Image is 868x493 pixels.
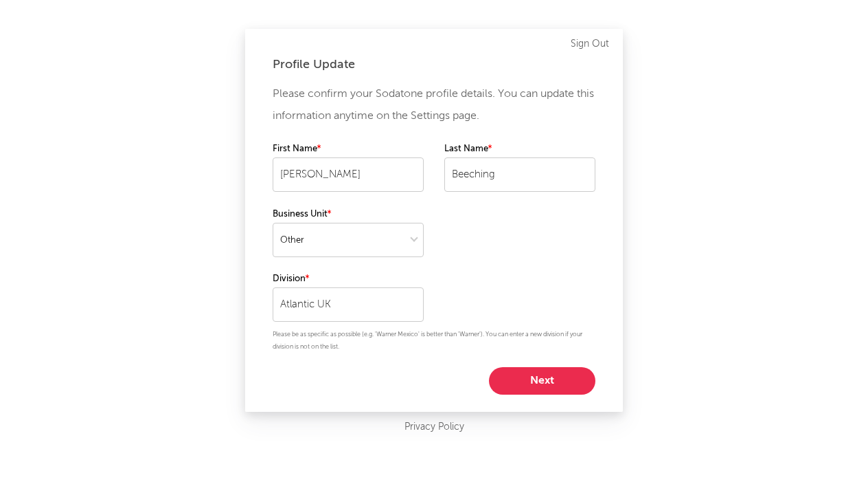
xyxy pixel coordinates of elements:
p: Please confirm your Sodatone profile details. You can update this information anytime on the Sett... [273,83,595,127]
button: Next [489,367,595,395]
label: Division [273,271,424,287]
a: Privacy Policy [404,419,464,436]
label: Business Unit [273,206,424,223]
input: Your last name [444,157,595,192]
label: Last Name [444,141,595,157]
a: Sign Out [571,36,609,52]
p: Please be as specific as possible (e.g. 'Warner Mexico' is better than 'Warner'). You can enter a... [273,329,595,353]
label: First Name [273,141,424,157]
input: Your first name [273,157,424,192]
div: Profile Update [273,56,595,73]
input: Your division [273,287,424,322]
